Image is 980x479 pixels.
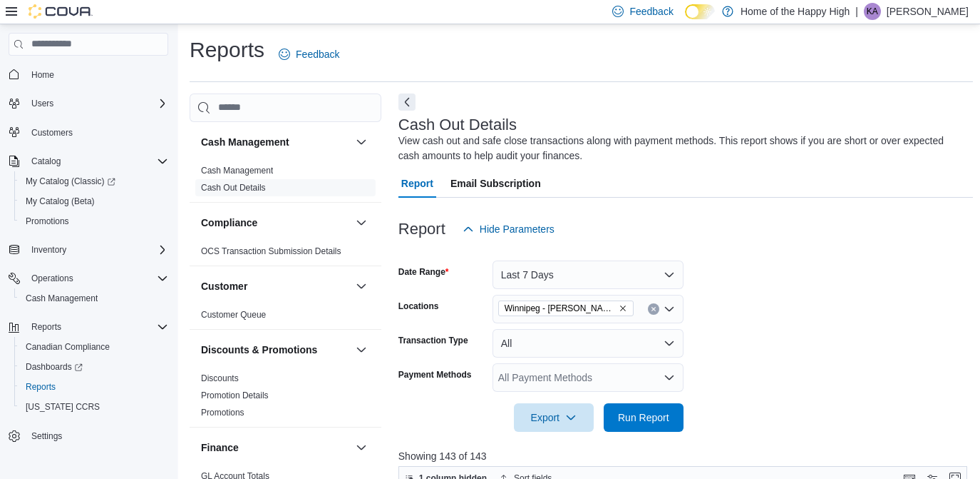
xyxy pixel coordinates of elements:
[450,169,541,198] span: Email Subscription
[31,98,53,109] span: Users
[20,193,100,210] a: My Catalog (Beta)
[353,439,370,456] button: Finance
[201,183,266,193] a: Cash Out Details
[629,4,673,19] span: Feedback
[353,133,370,151] button: Cash Management
[14,211,174,231] button: Promotions
[480,222,555,236] span: Hide Parameters
[201,407,244,418] span: Promotions
[20,173,168,190] span: My Catalog (Classic)
[505,301,616,316] span: Winnipeg - [PERSON_NAME] - The Joint
[296,47,339,61] span: Feedback
[26,123,168,141] span: Customers
[190,370,381,427] div: Discounts & Promotions
[201,310,266,320] a: Customer Queue
[3,317,174,337] button: Reports
[522,403,585,432] span: Export
[514,403,594,432] button: Export
[401,169,433,198] span: Report
[20,213,168,230] span: Promotions
[26,153,168,170] span: Catalog
[26,381,56,393] span: Reports
[26,401,100,413] span: [US_STATE] CCRS
[26,293,98,304] span: Cash Management
[201,279,247,293] h3: Customer
[201,216,257,230] h3: Compliance
[201,135,289,149] h3: Cash Management
[20,358,168,375] span: Dashboards
[26,241,168,258] span: Inventory
[31,273,73,284] span: Operations
[273,40,345,69] a: Feedback
[20,398,105,415] a: [US_STATE] CCRS
[20,378,61,395] a: Reports
[14,191,174,211] button: My Catalog (Beta)
[201,182,266,193] span: Cash Out Details
[498,301,634,316] span: Winnipeg - Kenaston - The Joint
[685,4,715,19] input: Dark Mode
[31,69,54,81] span: Home
[26,153,66,170] button: Catalog
[26,270,79,287] button: Operations
[201,309,266,321] span: Customer Queue
[3,94,174,114] button: Users
[20,398,168,415] span: Washington CCRS
[648,303,659,315] button: Clear input
[3,122,174,143] button: Customers
[14,337,174,357] button: Canadian Compliance
[353,341,370,358] button: Discounts & Promotions
[20,290,168,307] span: Cash Management
[14,171,174,191] a: My Catalog (Classic)
[398,369,472,380] label: Payment Methods
[14,377,174,397] button: Reports
[201,279,350,293] button: Customer
[398,116,517,133] h3: Cash Out Details
[3,64,174,85] button: Home
[26,95,59,112] button: Users
[26,427,168,445] span: Settings
[864,3,881,20] div: Kelly Anakali
[3,151,174,171] button: Catalog
[619,304,627,313] button: Remove Winnipeg - Kenaston - The Joint from selection in this group
[31,156,61,167] span: Catalog
[26,341,110,353] span: Canadian Compliance
[201,440,239,455] h3: Finance
[26,66,168,84] span: Home
[201,216,350,230] button: Compliance
[26,318,168,336] span: Reports
[457,215,560,243] button: Hide Parameters
[20,213,75,230] a: Promotions
[14,397,174,417] button: [US_STATE] CCRS
[201,166,273,176] a: Cash Management
[20,358,88,375] a: Dashboards
[14,357,174,377] a: Dashboards
[618,410,669,425] span: Run Report
[31,430,62,442] span: Settings
[201,390,269,400] a: Promotion Details
[20,338,168,356] span: Canadian Compliance
[190,36,264,64] h1: Reports
[492,261,684,289] button: Last 7 Days
[20,193,168,210] span: My Catalog (Beta)
[31,127,73,138] span: Customers
[201,246,341,256] a: OCS Transaction Submission Details
[201,440,350,455] button: Finance
[26,196,95,207] span: My Catalog (Beta)
[398,449,973,463] p: Showing 143 of 143
[190,306,381,329] div: Customer
[190,162,381,202] div: Cash Management
[201,373,239,384] span: Discounts
[3,425,174,446] button: Settings
[14,288,174,308] button: Cash Management
[3,240,174,260] button: Inventory
[201,408,244,418] a: Promotions
[26,270,168,287] span: Operations
[26,124,78,141] a: Customers
[26,318,67,336] button: Reports
[398,133,966,163] div: View cash out and safe close transactions along with payment methods. This report shows if you ar...
[26,66,60,84] a: Home
[664,372,675,383] button: Open list of options
[855,3,858,20] p: |
[201,135,350,149] button: Cash Management
[26,241,72,258] button: Inventory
